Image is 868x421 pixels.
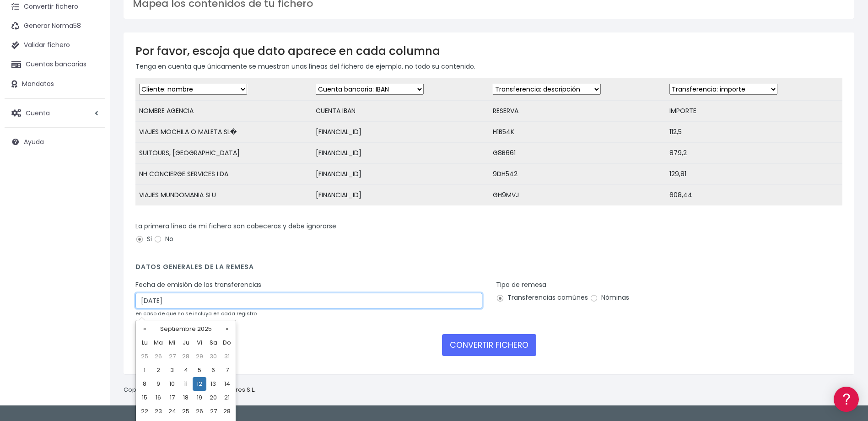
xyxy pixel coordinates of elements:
td: 3 [165,363,179,377]
th: Vi [193,336,206,350]
a: Problemas habituales [9,130,174,144]
td: 5 [193,363,206,377]
button: CONVERTIR FICHERO [442,334,536,356]
a: Cuentas bancarias [5,55,105,74]
td: 15 [138,391,151,405]
label: Si [135,234,152,244]
td: 26 [193,405,206,418]
td: H1B54K [489,122,666,143]
td: 7 [220,363,234,377]
td: 24 [165,405,179,418]
a: Mandatos [5,75,105,94]
label: Nóminas [590,293,629,302]
td: 13 [206,377,220,391]
td: 25 [138,350,151,363]
td: 608,44 [666,185,842,206]
a: Generar Norma58 [5,16,105,36]
td: 28 [220,405,234,418]
td: VIAJES MUNDOMANIA SLU [135,185,312,206]
td: 30 [206,350,220,363]
label: Fecha de emisión de las transferencias [135,280,261,290]
td: 1 [138,363,151,377]
td: IMPORTE [666,101,842,122]
td: 21 [220,391,234,405]
h3: Por favor, escoja que dato aparece en cada columna [135,44,842,58]
span: Cuenta [26,108,50,117]
h4: Datos generales de la remesa [135,263,842,275]
th: Lu [138,336,151,350]
td: 112,5 [666,122,842,143]
td: 6 [206,363,220,377]
td: 26 [151,350,165,363]
a: Información general [9,78,174,92]
td: 10 [165,377,179,391]
td: 27 [165,350,179,363]
td: 27 [206,405,220,418]
td: 9 [151,377,165,391]
td: 879,2 [666,143,842,164]
div: Información general [9,64,174,72]
td: 25 [179,405,193,418]
td: 20 [206,391,220,405]
label: La primera línea de mi fichero son cabeceras y debe ignorarse [135,221,336,231]
td: [FINANCIAL_ID] [312,164,489,185]
label: Transferencias comúnes [496,293,588,302]
td: [FINANCIAL_ID] [312,122,489,143]
th: Mi [165,336,179,350]
td: 31 [220,350,234,363]
span: Ayuda [24,137,44,146]
td: 19 [193,391,206,405]
th: Ju [179,336,193,350]
p: Copyright © 2025 . [124,385,257,395]
th: « [138,322,151,336]
td: NOMBRE AGENCIA [135,101,312,122]
td: [FINANCIAL_ID] [312,185,489,206]
td: 16 [151,391,165,405]
a: Cuenta [5,103,105,123]
td: RESERVA [489,101,666,122]
td: 29 [193,350,206,363]
td: 17 [165,391,179,405]
td: 28 [179,350,193,363]
a: Videotutoriales [9,144,174,158]
button: Contáctanos [9,245,174,261]
div: Facturación [9,182,174,190]
td: [FINANCIAL_ID] [312,143,489,164]
a: Validar fichero [5,36,105,55]
th: Septiembre 2025 [151,322,220,336]
td: NH CONCIERGE SERVICES LDA [135,164,312,185]
td: 12 [193,377,206,391]
td: 14 [220,377,234,391]
th: » [220,322,234,336]
td: 23 [151,405,165,418]
td: 129,81 [666,164,842,185]
p: Tenga en cuenta que únicamente se muestran unas líneas del fichero de ejemplo, no todo su contenido. [135,61,842,71]
th: Do [220,336,234,350]
td: CUENTA IBAN [312,101,489,122]
td: 8 [138,377,151,391]
div: Convertir ficheros [9,101,174,110]
td: 2 [151,363,165,377]
td: VIAJES MOCHILA O MALETA SL� [135,122,312,143]
label: No [154,234,173,244]
a: Formatos [9,116,174,130]
td: 22 [138,405,151,418]
td: SUITOURS, [GEOGRAPHIC_DATA] [135,143,312,164]
td: 18 [179,391,193,405]
td: GH9MVJ [489,185,666,206]
td: G8B661 [489,143,666,164]
th: Ma [151,336,165,350]
td: 9DH542 [489,164,666,185]
small: en caso de que no se incluya en cada registro [135,310,257,317]
div: Programadores [9,220,174,228]
a: General [9,196,174,210]
a: Perfiles de empresas [9,158,174,173]
a: POWERED BY ENCHANT [126,264,176,272]
td: 4 [179,363,193,377]
a: API [9,234,174,248]
td: 11 [179,377,193,391]
a: Ayuda [5,132,105,151]
th: Sa [206,336,220,350]
label: Tipo de remesa [496,280,546,290]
